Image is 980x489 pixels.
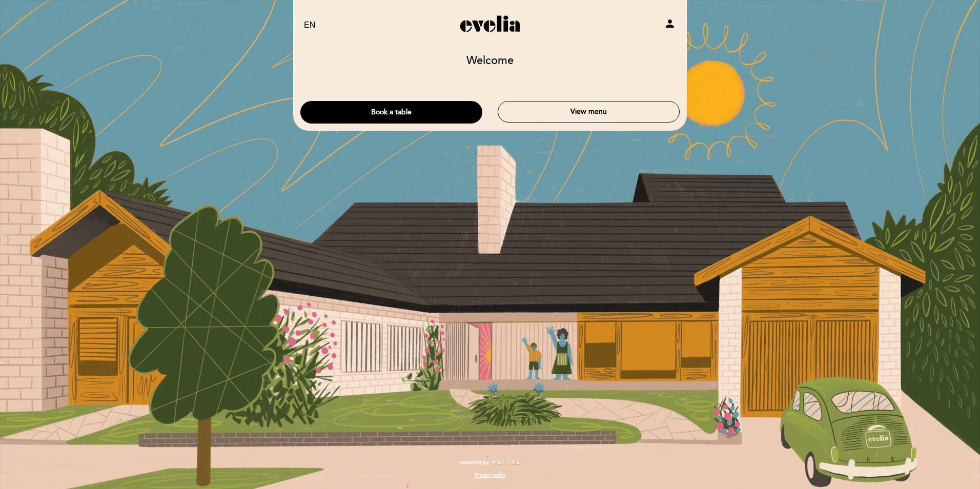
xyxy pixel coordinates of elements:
[491,460,520,465] img: MEITRE
[460,459,520,466] a: powered by
[664,17,676,33] button: person
[498,101,680,123] button: View menu
[475,472,506,479] a: Privacy policy
[426,11,554,39] a: Evelia
[460,459,488,466] span: powered by
[664,17,676,30] i: person
[300,101,482,124] button: Book a table
[466,55,514,67] h1: Welcome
